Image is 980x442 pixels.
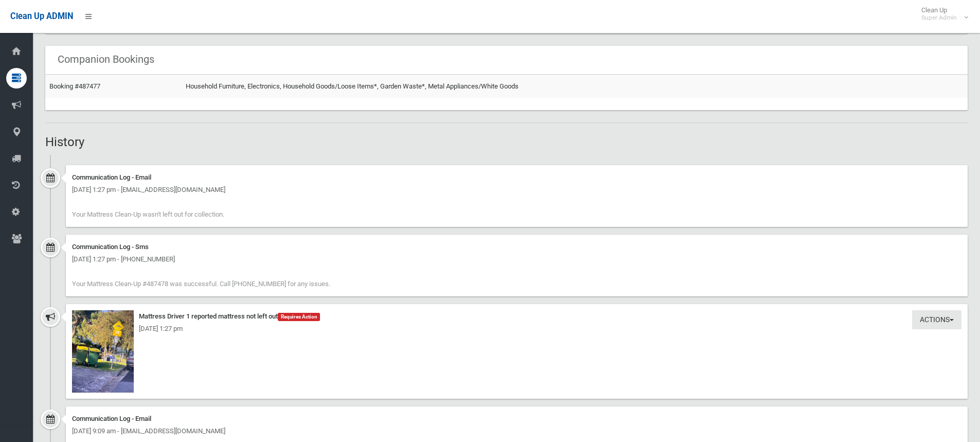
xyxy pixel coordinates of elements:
[72,171,961,184] div: Communication Log - Email
[72,210,224,218] span: Your Mattress Clean-Up wasn't left out for collection.
[72,425,961,437] div: [DATE] 9:09 am - [EMAIL_ADDRESS][DOMAIN_NAME]
[72,184,961,196] div: [DATE] 1:27 pm - [EMAIL_ADDRESS][DOMAIN_NAME]
[72,253,961,266] div: [DATE] 1:27 pm - [PHONE_NUMBER]
[921,14,957,22] small: Super Admin
[182,75,968,98] td: Household Furniture, Electronics, Household Goods/Loose Items*, Garden Waste*, Metal Appliances/W...
[72,241,961,253] div: Communication Log - Sms
[45,135,968,149] h2: History
[49,82,100,90] a: Booking #487477
[72,323,961,335] div: [DATE] 1:27 pm
[45,49,167,69] header: Companion Bookings
[72,310,961,323] div: Mattress Driver 1 reported mattress not left out
[916,6,967,22] span: Clean Up
[72,280,330,288] span: Your Mattress Clean-Up #487478 was successful. Call [PHONE_NUMBER] for any issues.
[72,310,134,393] img: image.jpg
[72,413,961,425] div: Communication Log - Email
[912,310,961,329] button: Actions
[10,11,73,21] span: Clean Up ADMIN
[278,313,320,321] span: Requires Action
